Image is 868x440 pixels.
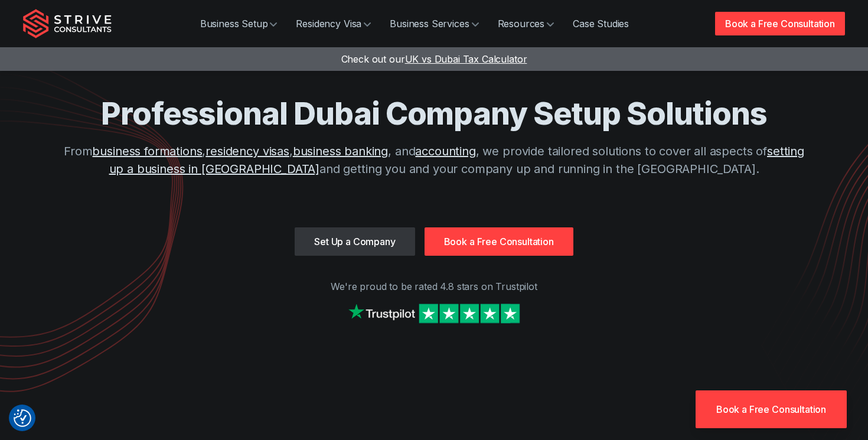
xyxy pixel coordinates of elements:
img: Strive on Trustpilot [345,301,523,326]
a: Check out ourUK vs Dubai Tax Calculator [341,53,527,65]
img: Revisit consent button [14,409,31,427]
a: residency visas [205,144,289,158]
a: Book a Free Consultation [425,227,573,256]
p: From , , , and , we provide tailored solutions to cover all aspects of and getting you and your c... [56,142,812,178]
h1: Professional Dubai Company Setup Solutions [56,94,812,133]
a: Book a Free Consultation [696,390,847,428]
span: UK vs Dubai Tax Calculator [405,53,527,65]
button: Consent Preferences [14,409,31,427]
a: Case Studies [563,12,638,35]
a: business banking [293,144,388,158]
a: Resources [488,12,564,35]
a: Business Setup [191,12,287,35]
a: accounting [415,144,475,158]
a: business formations [92,144,202,158]
img: Strive Consultants [23,9,112,38]
a: Book a Free Consultation [715,12,845,35]
a: Residency Visa [286,12,380,35]
p: We're proud to be rated 4.8 stars on Trustpilot [23,279,845,294]
a: Set Up a Company [295,227,415,256]
a: Business Services [380,12,488,35]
